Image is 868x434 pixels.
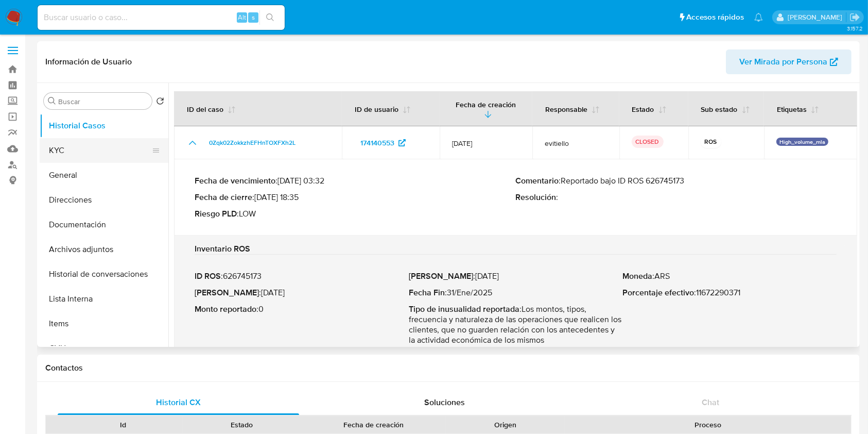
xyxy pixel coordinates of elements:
input: Buscar [58,97,148,106]
button: Ver Mirada por Persona [726,49,852,74]
button: search-icon [259,10,281,25]
div: Proceso [572,420,844,430]
button: General [40,163,168,188]
h1: Información de Usuario [45,57,132,67]
button: Direcciones [40,188,168,212]
button: Historial de conversaciones [40,262,168,287]
div: Origen [453,420,558,430]
button: Archivos adjuntos [40,237,168,262]
span: Alt [238,12,246,22]
a: Notificaciones [754,13,763,22]
button: KYC [40,138,160,163]
h1: Contactos [45,363,852,373]
button: Buscar [48,97,56,105]
button: Volver al orden por defecto [156,97,164,108]
div: Estado [190,420,294,430]
span: Soluciones [424,396,465,408]
button: Lista Interna [40,287,168,311]
p: julieta.rodriguez@mercadolibre.com [788,12,846,22]
button: CVU [40,336,168,361]
span: Accesos rápidos [686,12,744,23]
span: Chat [702,396,719,408]
span: Ver Mirada por Persona [739,49,827,74]
button: Documentación [40,212,168,237]
input: Buscar usuario o caso... [38,11,285,24]
button: Items [40,311,168,336]
div: Fecha de creación [308,420,439,430]
a: Salir [849,12,860,23]
div: Id [71,420,176,430]
button: Historial Casos [40,113,168,138]
span: Historial CX [156,396,201,408]
span: s [252,12,255,22]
